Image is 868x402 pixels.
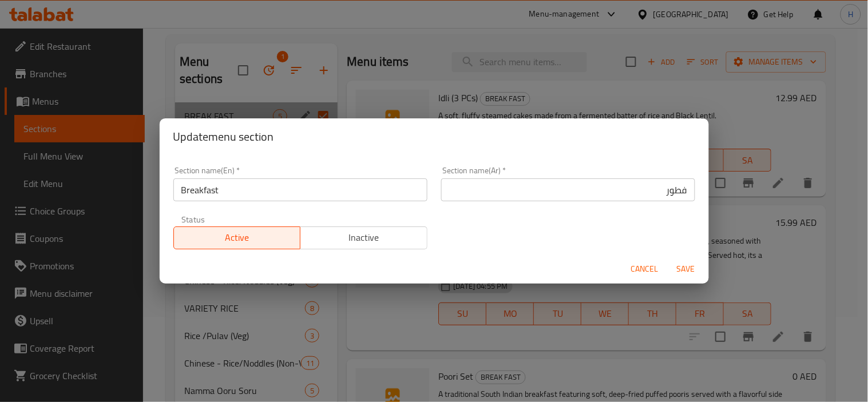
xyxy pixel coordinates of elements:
[173,128,695,146] h2: Update menu section
[631,262,659,276] span: Cancel
[179,229,296,246] span: Active
[441,178,695,201] input: Please enter section name(ar)
[627,258,663,280] button: Cancel
[300,226,427,249] button: Inactive
[173,178,427,201] input: Please enter section name(en)
[173,226,301,249] button: Active
[305,229,423,246] span: Inactive
[668,258,704,280] button: Save
[672,262,700,276] span: Save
